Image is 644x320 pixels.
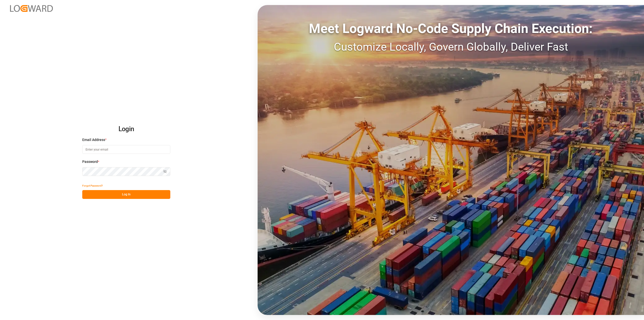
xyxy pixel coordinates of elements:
span: Email Address [82,137,105,143]
div: Meet Logward No-Code Supply Chain Execution: [258,19,644,39]
button: Forgot Password? [82,181,103,190]
span: Password [82,159,98,164]
div: Customize Locally, Govern Globally, Deliver Fast [258,39,644,55]
input: Enter your email [82,145,170,154]
img: Logward_new_orange.png [10,5,53,12]
button: Log In [82,190,170,199]
h2: Login [82,121,170,137]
